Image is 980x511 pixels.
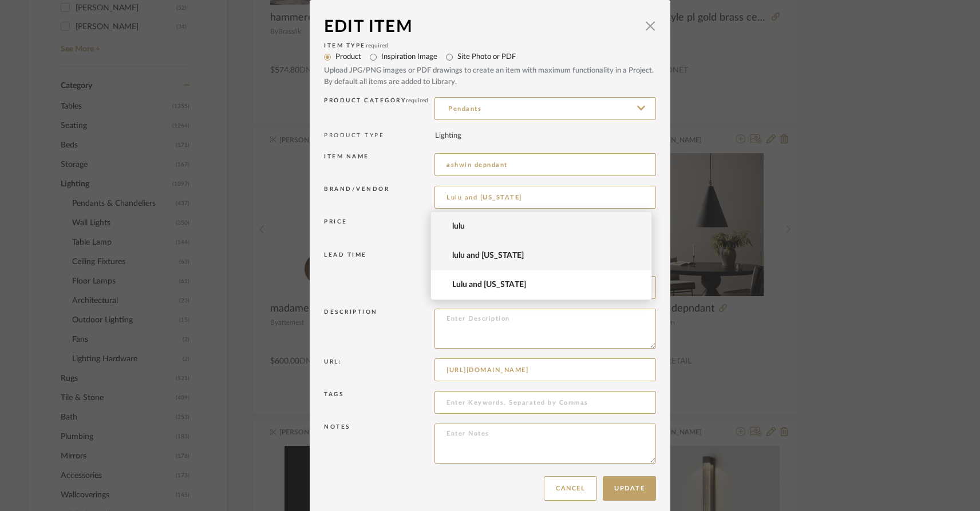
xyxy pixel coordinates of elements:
span: lulu [452,222,639,231]
button: Update [603,476,656,501]
div: Notes [324,424,434,464]
input: Enter Name [434,153,656,176]
div: Edit Item [324,14,639,39]
label: Product [335,51,361,63]
div: Upload JPG/PNG images or PDF drawings to create an item with maximum functionality in a Project. ... [324,65,656,87]
label: Inspiration Image [381,51,437,63]
input: Unknown [434,186,656,209]
mat-radio-group: Select item type [324,49,656,87]
label: Site Photo or PDF [457,51,516,63]
input: Type a category to search and select [434,97,656,120]
div: Url: [324,358,434,382]
div: Brand/Vendor [324,186,434,209]
span: required [366,43,388,49]
div: Product Category [324,97,434,121]
input: Enter URL [434,358,656,381]
button: Close [639,14,662,37]
div: Description [324,309,434,349]
button: Cancel [544,476,597,501]
div: LEAD TIME [324,251,434,300]
div: Item name [324,153,434,177]
div: Price [324,218,434,238]
div: PRODUCT TYPE [324,127,435,145]
span: Lulu and [US_STATE] [452,280,639,290]
span: lulu and [US_STATE] [452,251,639,261]
span: required [406,98,428,103]
div: Tags [324,391,434,414]
div: Item Type [324,42,656,49]
div: Lighting [435,130,461,142]
input: Enter Keywords, Separated by Commas [434,391,656,414]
